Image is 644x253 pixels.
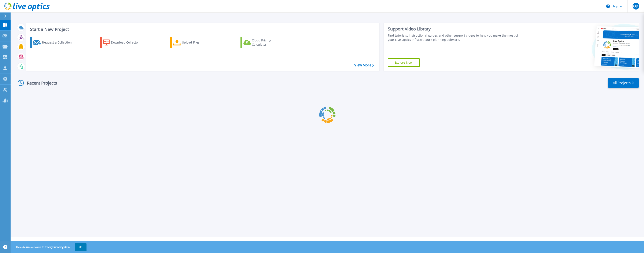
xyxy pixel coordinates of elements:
[30,37,77,48] a: Request a Collection
[252,38,286,47] div: Cloud Pricing Calculator
[75,243,87,251] button: OK
[240,37,288,48] a: Cloud Pricing Calculator
[388,26,521,32] div: Support Video Library
[354,63,374,67] a: View More
[42,38,76,47] div: Request a Collection
[12,243,87,251] span: This site uses cookies to track your navigation.
[100,37,147,48] a: Download Collector
[388,33,521,42] div: Find tutorials, instructional guides and other support videos to help you make the most of your L...
[388,58,420,67] a: Explore Now!
[30,27,374,32] h3: Start a New Project
[608,78,639,88] a: All Projects
[633,4,638,8] span: OD
[182,38,216,47] div: Upload Files
[111,38,145,47] div: Download Collector
[16,78,63,88] div: Recent Projects
[170,37,217,48] a: Upload Files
